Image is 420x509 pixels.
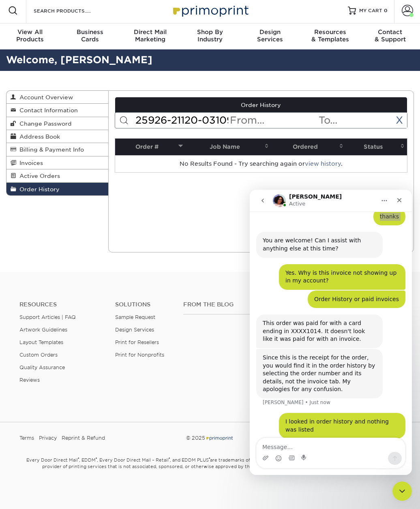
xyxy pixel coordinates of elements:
input: SEARCH PRODUCTS..... [33,6,112,15]
a: Print for Nonprofits [115,352,164,358]
td: No Results Found - Try searching again or . [115,155,407,172]
img: Primoprint [205,435,234,441]
img: Primoprint [169,2,251,19]
a: view history [305,160,341,167]
a: X [396,114,403,126]
a: BusinessCards [60,24,120,49]
div: Services [240,28,300,43]
div: Marketing [120,28,180,43]
a: Support Articles | FAQ [19,314,76,320]
a: Artwork Guidelines [19,327,67,333]
div: & Support [360,28,420,43]
input: From... [229,113,318,128]
a: Reprint & Refund [62,432,105,444]
th: Status [346,139,407,155]
h4: Resources [19,301,103,308]
a: Invoices [6,156,108,169]
small: Every Door Direct Mail , EDDM , Every Door Direct Mail – Retail , and EDDM PLUS are trademarks of... [6,454,414,490]
h4: Solutions [115,301,171,308]
a: Contact& Support [360,24,420,49]
span: Invoices [16,160,43,166]
a: Reviews [19,377,40,383]
a: Sample Request [115,314,155,320]
a: Direct MailMarketing [120,24,180,49]
a: Custom Orders [19,352,58,358]
a: Privacy [39,432,57,444]
a: Contact Information [6,104,108,117]
input: Search Orders... [135,113,229,128]
div: Industry [180,28,240,43]
a: DesignServices [240,24,300,49]
span: Account Overview [16,94,73,101]
sup: ® [169,457,170,461]
a: Change Password [6,117,108,130]
span: Contact Information [16,107,78,113]
span: Resources [300,28,360,36]
h4: From the Blog [183,301,295,308]
span: Shop By [180,28,240,36]
a: Order History [115,97,407,113]
iframe: Intercom live chat [392,481,412,501]
th: Job Name [185,139,271,155]
a: Account Overview [6,91,108,104]
a: Print for Resellers [115,339,159,345]
div: & Templates [300,28,360,43]
div: Cards [60,28,120,43]
a: Terms [19,432,34,444]
span: Address Book [16,133,60,140]
a: Active Orders [6,169,108,182]
a: Address Book [6,130,108,143]
div: © 2025 [144,432,275,444]
a: Shop ByIndustry [180,24,240,49]
span: Design [240,28,300,36]
span: Contact [360,28,420,36]
span: 0 [384,8,388,13]
sup: ® [209,457,210,461]
sup: ® [96,457,97,461]
a: Order History [6,183,108,195]
th: Ordered [271,139,346,155]
a: Billing & Payment Info [6,143,108,156]
a: Quality Assurance [19,364,65,370]
span: Active Orders [16,173,60,179]
span: MY CART [359,7,382,14]
span: Change Password [16,120,72,127]
span: Order History [16,186,60,192]
th: Order # [115,139,185,155]
a: Resources& Templates [300,24,360,49]
span: Business [60,28,120,36]
a: Layout Templates [19,339,63,345]
span: Direct Mail [120,28,180,36]
iframe: Intercom live chat [250,190,412,475]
